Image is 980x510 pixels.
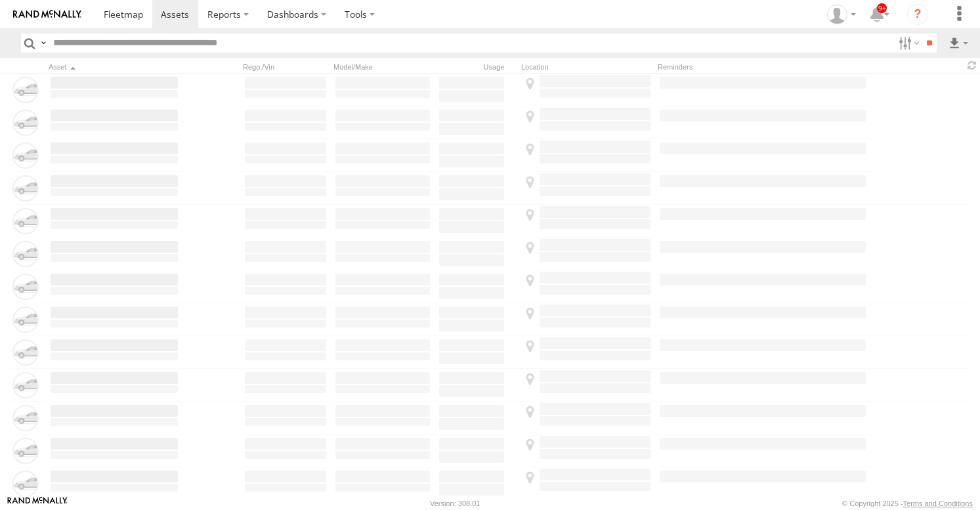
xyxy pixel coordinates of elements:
[38,33,49,53] label: Search Query
[893,33,922,53] label: Search Filter Options
[13,10,81,19] img: rand-logo.svg
[947,33,969,53] label: Export results as...
[430,499,480,507] div: Version: 308.01
[964,59,980,72] span: Refresh
[437,62,516,72] div: Usage
[521,62,652,72] div: Location
[822,5,861,24] div: Zeyd Karahasanoglu
[842,499,973,507] div: © Copyright 2025 -
[907,4,928,25] i: ?
[333,62,432,72] div: Model/Make
[903,499,973,507] a: Terms and Conditions
[658,62,817,72] div: Reminders
[49,62,180,72] div: Click to Sort
[7,497,68,510] a: Visit our Website
[243,62,328,72] div: Rego./Vin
